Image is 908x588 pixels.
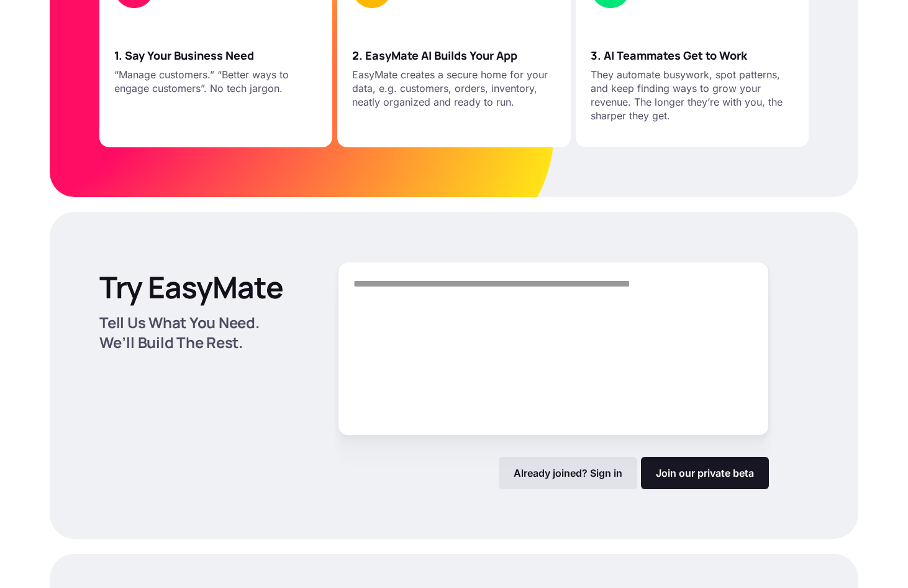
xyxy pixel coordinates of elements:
[338,262,769,489] form: Form
[114,68,317,95] p: “Manage customers.” “Better ways to engage customers”. No tech jargon.
[499,457,637,489] a: Already joined? Sign in
[514,467,622,479] p: Already joined? Sign in
[352,48,517,63] p: 2. EasyMate AI Builds Your App
[114,48,254,63] p: 1. Say Your Business Need
[641,457,769,489] a: Join our private beta
[591,68,794,122] p: They automate busywork, spot patterns, and keep finding ways to grow your revenue. The longer the...
[99,313,297,352] p: Tell Us What You Need. We’ll Build The Rest.
[591,48,747,63] p: 3. AI Teammates Get to Work
[99,269,283,305] p: Try EasyMate
[352,68,555,109] p: EasyMate creates a secure home for your data, e.g. customers, orders, inventory, neatly organized...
